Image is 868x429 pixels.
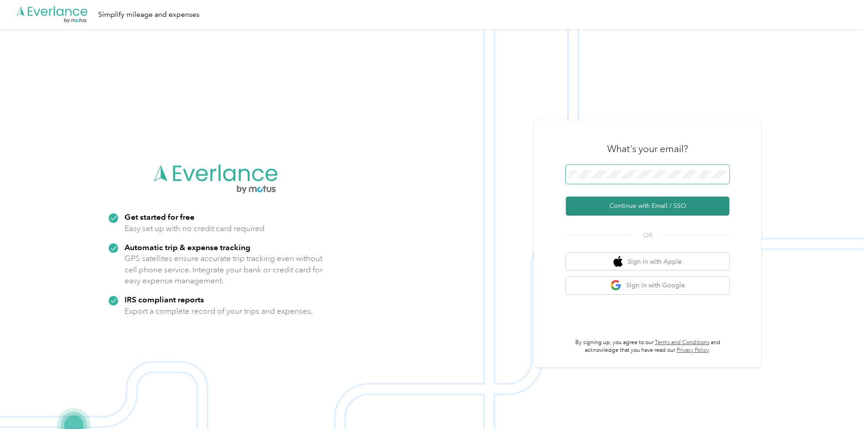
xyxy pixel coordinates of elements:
[655,339,709,346] a: Terms and Conditions
[125,212,195,222] strong: Get started for free
[125,242,250,252] strong: Automatic trip & expense tracking
[125,223,264,234] p: Easy set up with no credit card required
[566,276,729,294] button: google logoSign in with Google
[566,339,729,355] p: By signing up, you agree to our and acknowledge that you have read our .
[607,143,688,155] h3: What's your email?
[566,197,729,216] button: Continue with Email / SSO
[610,280,622,291] img: google logo
[566,253,729,271] button: apple logoSign in with Apple
[98,9,200,20] div: Simplify mileage and expenses
[632,231,663,240] span: OR
[677,347,709,354] a: Privacy Policy
[125,253,323,286] p: GPS satellites ensure accurate trip tracking even without cell phone service. Integrate your bank...
[614,256,623,267] img: apple logo
[125,295,204,304] strong: IRS compliant reports
[125,306,313,317] p: Export a complete record of your trips and expenses.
